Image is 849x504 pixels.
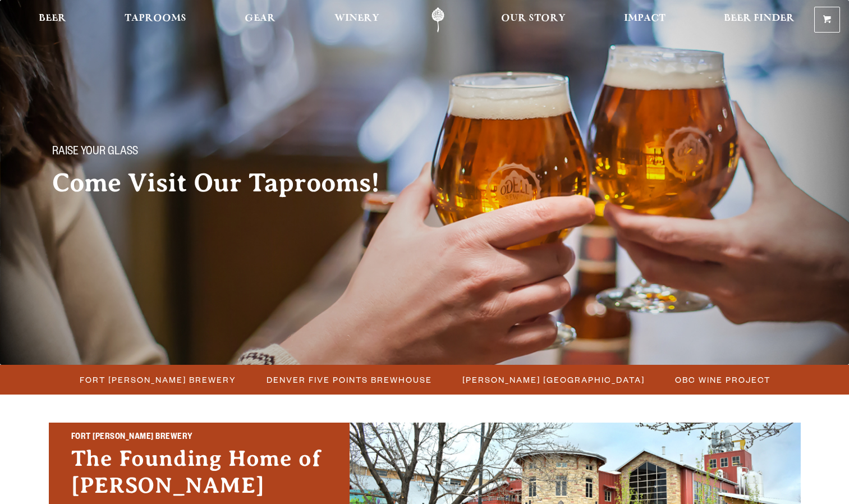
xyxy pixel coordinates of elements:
[52,145,138,160] span: Raise your glass
[327,7,387,33] a: Winery
[117,7,194,33] a: Taprooms
[717,7,802,33] a: Beer Finder
[245,14,276,23] span: Gear
[456,372,650,388] a: [PERSON_NAME] [GEOGRAPHIC_DATA]
[260,372,438,388] a: Denver Five Points Brewhouse
[31,7,74,33] a: Beer
[494,7,573,33] a: Our Story
[73,372,242,388] a: Fort [PERSON_NAME] Brewery
[675,372,770,388] span: OBC Wine Project
[417,7,459,33] a: Odell Home
[237,7,283,33] a: Gear
[80,372,236,388] span: Fort [PERSON_NAME] Brewery
[334,14,379,23] span: Winery
[462,372,645,388] span: [PERSON_NAME] [GEOGRAPHIC_DATA]
[52,169,402,197] h2: Come Visit Our Taprooms!
[724,14,795,23] span: Beer Finder
[624,14,666,23] span: Impact
[125,14,186,23] span: Taprooms
[267,372,432,388] span: Denver Five Points Brewhouse
[668,372,776,388] a: OBC Wine Project
[39,14,66,23] span: Beer
[71,430,327,445] h2: Fort [PERSON_NAME] Brewery
[501,14,566,23] span: Our Story
[617,7,673,33] a: Impact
